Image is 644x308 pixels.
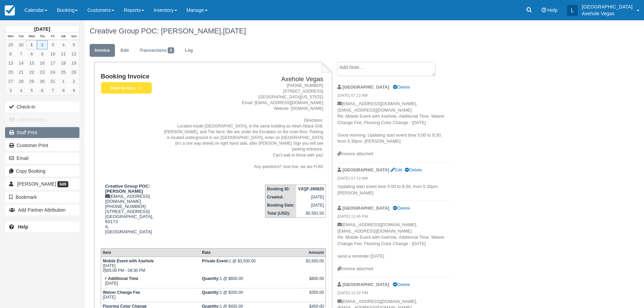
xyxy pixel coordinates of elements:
[58,68,69,77] a: 25
[296,193,326,201] td: [DATE]
[337,222,451,266] p: [EMAIL_ADDRESS][DOMAIN_NAME], [EMAIL_ADDRESS][DOMAIN_NAME] Re: Mobile Event with Axehole, Additio...
[306,276,324,286] div: $800.00
[5,205,79,215] button: Add Partner Attribution
[542,8,546,13] i: Help
[103,259,154,263] strong: Mobile Event with Axehole
[105,184,150,194] strong: Creative Group POC: [PERSON_NAME]
[390,167,402,172] a: Edit
[337,266,451,272] div: Invoice attached
[582,10,633,17] p: Axehole Vegas
[48,77,58,86] a: 31
[296,209,326,218] td: $5,591.50
[18,224,28,230] b: Help
[5,153,79,164] button: Email
[5,40,16,49] a: 29
[116,44,134,57] a: Edit
[101,275,200,288] td: [DATE]
[5,68,16,77] a: 20
[304,248,326,257] th: Amount
[393,282,410,287] a: Delete
[26,49,37,58] a: 8
[168,47,174,53] span: 3
[548,7,558,13] span: Help
[337,214,451,221] em: [DATE] 12:45 PM
[180,44,198,57] a: Log
[37,68,47,77] a: 23
[101,248,200,257] th: Item
[58,33,69,40] th: Sat
[5,114,79,125] button: Add Payment
[265,201,296,209] th: Booking Date:
[58,49,69,58] a: 11
[567,5,578,16] div: L
[57,181,68,187] span: 649
[101,288,200,302] td: [DATE]
[135,44,179,57] a: Transactions3
[37,86,47,95] a: 6
[202,276,220,281] strong: Quantity
[37,33,47,40] th: Thu
[265,209,296,218] th: Total (USD):
[37,58,47,68] a: 16
[5,127,79,138] a: Staff Print
[58,77,69,86] a: 1
[17,181,56,187] span: [PERSON_NAME]
[48,49,58,58] a: 10
[202,290,220,295] strong: Quantity
[202,259,229,263] strong: Private Event
[337,151,451,157] div: Invoice attached
[5,49,16,58] a: 6
[48,58,58,68] a: 17
[337,93,451,100] em: [DATE] 07:22 AM
[90,44,115,57] a: Invoice
[200,275,304,288] td: 1 @ $800.00
[5,192,79,203] button: Bookmark
[48,33,58,40] th: Fri
[26,58,37,68] a: 15
[103,290,140,295] strong: Waiver Change Fee
[164,76,323,83] h2: Axehole Vegas
[164,83,323,170] address: [PHONE_NUMBER] [STREET_ADDRESS] [GEOGRAPHIC_DATA][US_STATE] Email: [EMAIL_ADDRESS][DOMAIN_NAME] W...
[5,179,79,189] a: [PERSON_NAME] 649
[69,49,79,58] a: 12
[26,77,37,86] a: 29
[48,68,58,77] a: 24
[342,167,389,172] strong: [GEOGRAPHIC_DATA]
[5,33,16,40] th: Mon
[306,290,324,300] div: $350.00
[393,206,410,211] a: Delete
[69,58,79,68] a: 19
[69,33,79,40] th: Sun
[58,58,69,68] a: 18
[342,282,389,287] strong: [GEOGRAPHIC_DATA]
[101,82,152,94] em: Paid in Full
[298,187,324,191] strong: VXQF-260825
[16,40,26,49] a: 30
[200,288,304,302] td: 1 @ $350.00
[26,86,37,95] a: 5
[5,58,16,68] a: 13
[296,201,326,209] td: [DATE]
[5,77,16,86] a: 27
[26,68,37,77] a: 22
[5,221,79,232] a: Help
[16,86,26,95] a: 4
[16,77,26,86] a: 28
[101,82,149,94] a: Paid in Full
[26,33,37,40] th: Wed
[582,3,633,10] p: [GEOGRAPHIC_DATA]
[337,175,451,183] em: [DATE] 07:22 AM
[69,68,79,77] a: 26
[69,77,79,86] a: 2
[16,68,26,77] a: 21
[337,290,451,298] em: [DATE] 12:32 PM
[337,184,451,196] p: Updating start event time 5:00 to 8:30, from 5:30pm. [PERSON_NAME]
[16,33,26,40] th: Tue
[101,184,161,243] div: [EMAIL_ADDRESS][DOMAIN_NAME] [PHONE_NUMBER] [STREET_ADDRESS] [GEOGRAPHIC_DATA], 60173 IL [GEOGRAP...
[48,86,58,95] a: 7
[393,85,410,90] a: Delete
[342,85,389,90] strong: [GEOGRAPHIC_DATA]
[101,73,161,80] h1: Booking Invoice
[34,26,50,32] strong: [DATE]
[37,77,47,86] a: 30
